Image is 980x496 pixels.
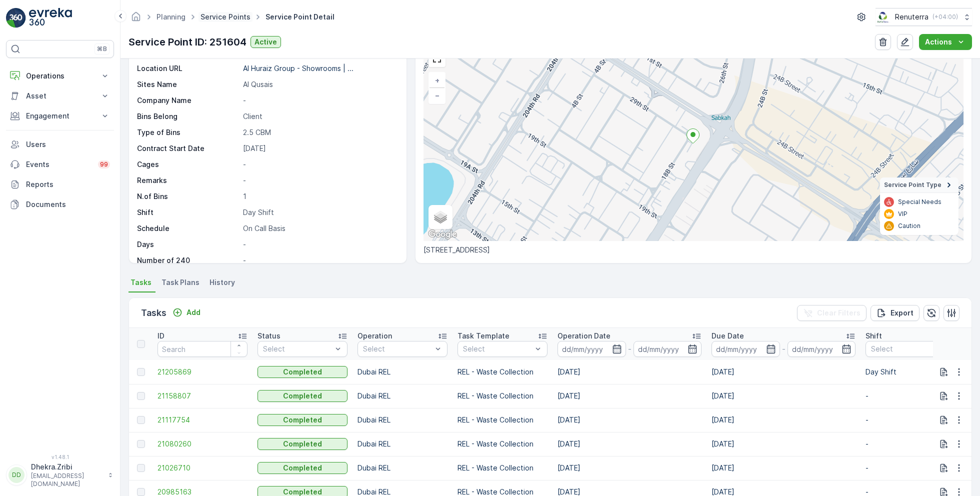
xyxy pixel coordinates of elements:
p: Operation [357,331,392,341]
td: [DATE] [706,384,860,408]
div: Toggle Row Selected [137,392,145,400]
p: 2.5 CBM [243,127,396,137]
p: Company Name [137,95,239,105]
p: Due Date [711,331,744,341]
p: Completed [283,391,322,401]
p: Al Huraiz Group - Showrooms | ... [243,64,353,72]
td: REL - Waste Collection [452,360,552,384]
p: Tasks [141,306,166,320]
span: v 1.48.1 [6,454,114,460]
a: Documents [6,194,114,214]
img: logo_light-DOdMpM7g.png [29,8,72,28]
td: - [860,432,960,456]
p: Completed [283,367,322,377]
p: [STREET_ADDRESS] [423,245,963,255]
p: Add [186,307,200,317]
div: Toggle Row Selected [137,368,145,376]
input: dd/mm/yyyy [633,341,702,357]
a: 21205869 [157,367,247,377]
p: Status [257,331,280,341]
p: Engagement [26,111,94,121]
p: [DATE] [243,143,396,153]
p: Completed [283,415,322,425]
td: REL - Waste Collection [452,408,552,432]
img: Google [426,228,459,241]
p: Shift [137,207,239,217]
td: Dubai REL [352,384,452,408]
td: [DATE] [706,360,860,384]
td: [DATE] [552,360,706,384]
div: Toggle Row Selected [137,464,145,472]
p: Task Template [457,331,509,341]
a: 21117754 [157,415,247,425]
td: Day Shift [860,360,960,384]
button: Completed [257,438,347,450]
a: 21026710 [157,463,247,473]
p: Shift [865,331,882,341]
button: DDDhekra.Zribi[EMAIL_ADDRESS][DOMAIN_NAME] [6,462,114,488]
span: Service Point Detail [263,12,336,22]
p: Al Qusais [243,79,396,89]
a: 21158807 [157,391,247,401]
td: Dubai REL [352,432,452,456]
p: Renuterra [895,12,928,22]
p: Special Needs [898,198,941,206]
a: Zoom Out [429,88,444,103]
input: dd/mm/yyyy [711,341,780,357]
td: REL - Waste Collection [452,384,552,408]
p: ⌘B [97,45,107,53]
p: Cages [137,159,239,169]
span: Task Plans [161,277,199,287]
img: Screenshot_2024-07-26_at_13.33.01.png [875,11,891,22]
summary: Service Point Type [880,177,958,193]
td: [DATE] [706,456,860,480]
span: Tasks [130,277,151,287]
td: REL - Waste Collection [452,456,552,480]
td: [DATE] [552,432,706,456]
td: [DATE] [552,408,706,432]
div: Toggle Row Selected [137,488,145,496]
a: Open this area in Google Maps (opens a new window) [426,228,459,241]
p: - [628,343,631,355]
button: Export [870,305,919,321]
p: - [782,343,785,355]
a: Service Points [200,12,250,21]
p: - [243,239,396,249]
p: Caution [898,222,920,230]
a: Layers [429,206,451,228]
a: Users [6,134,114,154]
button: Completed [257,390,347,402]
p: - [243,95,396,105]
a: Homepage [130,15,141,23]
p: Days [137,239,239,249]
p: Select [263,344,332,354]
p: Events [26,159,92,169]
a: Reports [6,174,114,194]
p: Clear Filters [817,308,860,318]
p: - [243,159,396,169]
p: Completed [283,463,322,473]
div: Toggle Row Selected [137,416,145,424]
p: Contract Start Date [137,143,239,153]
a: View Fullscreen [429,51,444,66]
p: Completed [283,439,322,449]
p: Bins Belong [137,111,239,121]
td: [DATE] [552,384,706,408]
p: 99 [100,160,108,168]
p: Sites Name [137,79,239,89]
td: [DATE] [706,408,860,432]
button: Actions [919,34,972,50]
span: History [209,277,235,287]
button: Completed [257,366,347,378]
span: 21080260 [157,439,247,449]
p: Day Shift [243,207,396,217]
td: Dubai REL [352,456,452,480]
td: Dubai REL [352,408,452,432]
td: REL - Waste Collection [452,432,552,456]
span: Service Point Type [884,181,941,189]
p: Client [243,111,396,121]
